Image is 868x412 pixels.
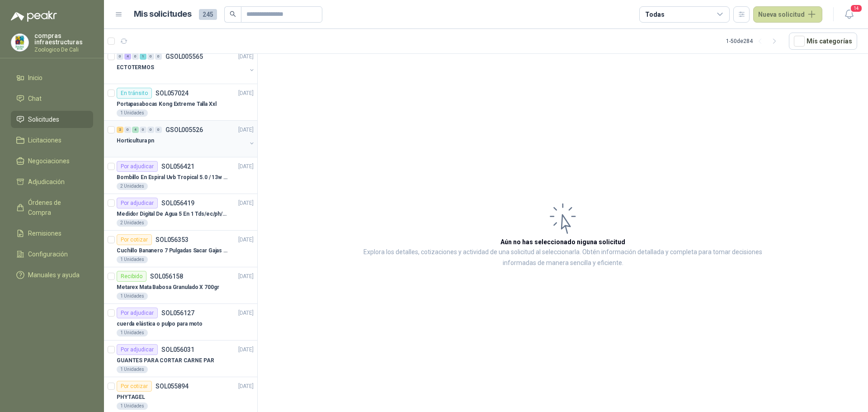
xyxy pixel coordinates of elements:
p: SOL056158 [150,273,183,279]
p: [DATE] [238,309,254,317]
div: Por adjudicar [117,198,158,208]
a: Configuración [11,246,93,263]
div: 4 [132,127,139,133]
span: 14 [850,4,863,13]
a: Solicitudes [11,111,93,128]
div: 0 [132,53,139,60]
a: 0 4 0 1 0 0 GSOL005565[DATE] ECTOTERMOS [117,51,255,80]
div: 2 Unidades [117,219,148,227]
span: 245 [199,9,217,20]
div: 1 Unidades [117,109,148,117]
a: Chat [11,90,93,107]
span: Chat [28,94,42,104]
span: Órdenes de Compra [28,198,85,218]
div: 0 [147,127,154,133]
a: Adjudicación [11,173,93,190]
p: [DATE] [238,89,254,98]
h1: Mis solicitudes [134,8,192,21]
div: En tránsito [117,88,152,99]
a: Negociaciones [11,152,93,170]
p: SOL055894 [156,383,189,389]
span: Configuración [28,249,68,259]
div: 0 [124,127,131,133]
p: Zoologico De Cali [34,47,93,52]
p: cuerda elástica o pulpo para moto [117,320,203,328]
div: 1 - 50 de 284 [726,34,782,48]
span: search [230,11,236,17]
img: Company Logo [11,34,28,51]
p: [DATE] [238,346,254,354]
p: SOL057024 [156,90,189,96]
img: Logo peakr [11,11,57,22]
div: 2 Unidades [117,183,148,190]
span: Adjudicación [28,177,65,187]
span: Manuales y ayuda [28,270,80,280]
div: 2 [117,127,123,133]
span: Licitaciones [28,135,61,145]
p: Bombillo En Espiral Uvb Tropical 5.0 / 13w Reptiles (ectotermos) [117,173,229,182]
button: Nueva solicitud [753,6,822,23]
p: GSOL005565 [165,53,203,60]
p: SOL056031 [161,346,194,353]
p: [DATE] [238,272,254,281]
a: Inicio [11,69,93,86]
p: Portapasabocas Kong Extreme Talla Xxl [117,100,217,109]
div: Por adjudicar [117,344,158,355]
div: 1 Unidades [117,366,148,373]
div: Por adjudicar [117,308,158,318]
div: 0 [147,53,154,60]
div: 1 [140,53,146,60]
p: compras infraestructuras [34,33,93,45]
a: En tránsitoSOL057024[DATE] Portapasabocas Kong Extreme Talla Xxl1 Unidades [104,84,257,121]
a: RecibidoSOL056158[DATE] Metarex Mata Babosa Granulado X 700gr1 Unidades [104,267,257,304]
a: Manuales y ayuda [11,266,93,284]
p: Explora los detalles, cotizaciones y actividad de una solicitud al seleccionarla. Obtén informaci... [348,247,778,269]
span: Solicitudes [28,114,59,124]
div: 0 [140,127,146,133]
a: 2 0 4 0 0 0 GSOL005526[DATE] Horticultura pn [117,124,255,153]
a: Por adjudicarSOL056419[DATE] Medidor Digital De Agua 5 En 1 Tds/ec/ph/salinidad/temperatu2 Unidades [104,194,257,231]
div: 1 Unidades [117,256,148,263]
div: Por cotizar [117,234,152,245]
h3: Aún no has seleccionado niguna solicitud [500,237,625,247]
div: 1 Unidades [117,329,148,336]
span: Inicio [28,73,42,83]
a: Licitaciones [11,132,93,149]
div: 0 [117,53,123,60]
p: Cuchillo Bananero 7 Pulgadas Sacar Gajas O Deshoje O Desman [117,246,229,255]
p: [DATE] [238,199,254,208]
div: 0 [155,53,162,60]
p: GSOL005526 [165,127,203,133]
div: 1 Unidades [117,403,148,410]
p: SOL056353 [156,237,189,243]
div: Por cotizar [117,381,152,392]
div: Recibido [117,271,146,282]
div: 4 [124,53,131,60]
div: 0 [155,127,162,133]
button: 14 [841,6,857,23]
p: [DATE] [238,382,254,391]
p: SOL056127 [161,310,194,316]
p: GUANTES PARA CORTAR CARNE PAR [117,356,214,365]
p: [DATE] [238,162,254,171]
p: Metarex Mata Babosa Granulado X 700gr [117,283,219,292]
div: Por adjudicar [117,161,158,172]
div: 1 Unidades [117,293,148,300]
a: Por cotizarSOL056353[DATE] Cuchillo Bananero 7 Pulgadas Sacar Gajas O Deshoje O Desman1 Unidades [104,231,257,267]
p: [DATE] [238,236,254,244]
a: Remisiones [11,225,93,242]
p: Horticultura pn [117,137,154,145]
span: Negociaciones [28,156,70,166]
button: Mís categorías [789,33,857,50]
p: [DATE] [238,52,254,61]
p: Medidor Digital De Agua 5 En 1 Tds/ec/ph/salinidad/temperatu [117,210,229,218]
a: Por adjudicarSOL056127[DATE] cuerda elástica o pulpo para moto1 Unidades [104,304,257,341]
p: SOL056419 [161,200,194,206]
a: Por adjudicarSOL056031[DATE] GUANTES PARA CORTAR CARNE PAR1 Unidades [104,341,257,377]
a: Órdenes de Compra [11,194,93,221]
a: Por adjudicarSOL056421[DATE] Bombillo En Espiral Uvb Tropical 5.0 / 13w Reptiles (ectotermos)2 Un... [104,157,257,194]
p: PHYTAGEL [117,393,145,402]
div: Todas [645,9,664,19]
p: [DATE] [238,126,254,134]
span: Remisiones [28,228,61,238]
